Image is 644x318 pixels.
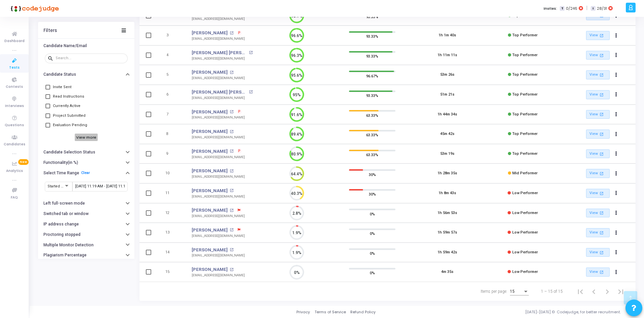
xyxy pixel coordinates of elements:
[512,33,538,37] span: Top Performer
[438,250,457,255] div: 1h 59m 42s
[366,33,378,40] span: 93.33%
[249,51,253,55] mat-icon: open_in_new
[230,189,233,192] mat-icon: open_in_new
[366,92,378,99] span: 93.33%
[4,38,25,44] span: Dashboard
[192,16,245,22] div: [EMAIL_ADDRESS][DOMAIN_NAME]
[192,76,245,81] div: [EMAIL_ADDRESS][DOMAIN_NAME]
[156,262,185,282] td: 15
[43,171,79,176] h6: Select Time Range
[38,69,134,80] button: Candidate Status
[599,190,605,196] mat-icon: open_in_new
[192,89,247,96] a: [PERSON_NAME] [PERSON_NAME]
[230,71,233,74] mat-icon: open_in_new
[612,149,621,158] button: Actions
[612,110,621,119] button: Actions
[230,149,233,153] mat-icon: open_in_new
[599,230,605,236] mat-icon: open_in_new
[512,132,538,136] span: Top Performer
[601,285,614,298] button: Next page
[192,247,228,253] a: [PERSON_NAME]
[43,72,76,77] h6: Candidate Status
[192,207,228,214] a: [PERSON_NAME]
[599,210,605,216] mat-icon: open_in_new
[599,131,605,137] mat-icon: open_in_new
[38,168,134,178] button: Select Time RangeClear
[192,273,245,278] div: [EMAIL_ADDRESS][DOMAIN_NAME]
[512,92,538,97] span: Top Performer
[376,309,636,315] div: [DATE]-[DATE] © Codejudge, for better recruitment.
[230,110,233,114] mat-icon: open_in_new
[75,134,98,141] h6: View more
[612,188,621,198] button: Actions
[43,232,80,237] h6: Proctoring stopped
[81,171,90,175] a: Clear
[192,96,253,101] div: [EMAIL_ADDRESS][DOMAIN_NAME]
[586,90,610,99] a: View
[612,31,621,40] button: Actions
[315,309,346,315] a: Terms of Service
[4,142,25,147] span: Candidates
[53,121,87,129] span: Evaluation Pending
[156,203,185,223] td: 12
[38,219,134,229] button: IP address change
[586,149,610,158] a: View
[370,210,375,217] span: 0%
[38,229,134,240] button: Proctoring stopped
[512,151,538,156] span: Top Performer
[510,289,515,294] span: 15
[512,250,538,254] span: Low Performer
[586,228,610,237] a: View
[586,268,610,277] a: View
[440,92,454,98] div: 51m 21s
[38,250,134,260] button: Plagiarism Percentage
[612,130,621,139] button: Actions
[156,105,185,125] td: 7
[544,6,557,11] label: Invites:
[612,50,621,60] button: Actions
[560,6,564,11] span: T
[5,103,24,109] span: Interviews
[512,13,538,18] span: Top Performer
[43,253,87,258] h6: Plagiarism Percentage
[238,109,240,114] span: P
[599,111,605,117] mat-icon: open_in_new
[6,84,23,90] span: Contests
[156,164,185,183] td: 10
[38,198,134,209] button: Left full-screen mode
[38,41,134,51] button: Candidate Name/Email
[43,43,87,48] h6: Candidate Name/Email
[192,109,228,115] a: [PERSON_NAME]
[369,171,376,178] span: 30%
[238,30,240,36] span: P
[438,112,457,117] div: 1h 44m 34s
[350,309,376,315] a: Refund Policy
[586,110,610,119] a: View
[230,209,233,212] mat-icon: open_in_new
[43,222,79,227] h6: IP address change
[192,266,228,273] a: [PERSON_NAME]
[156,243,185,262] td: 14
[574,285,587,298] button: First page
[56,56,125,60] input: Search...
[586,189,610,198] a: View
[512,112,538,116] span: Top Performer
[53,93,84,101] span: Read Instructions
[599,151,605,157] mat-icon: open_in_new
[586,31,610,40] a: View
[192,174,245,179] div: [EMAIL_ADDRESS][DOMAIN_NAME]
[612,208,621,218] button: Actions
[439,190,456,196] div: 1h 8m 43s
[192,194,245,199] div: [EMAIL_ADDRESS][DOMAIN_NAME]
[566,6,577,11] span: 0/246
[586,169,610,178] a: View
[370,230,375,237] span: 0%
[439,33,456,38] div: 1h 1m 40s
[156,45,185,65] td: 4
[612,90,621,100] button: Actions
[586,51,610,60] a: View
[156,124,185,144] td: 8
[599,92,605,98] mat-icon: open_in_new
[612,70,621,80] button: Actions
[11,195,18,201] span: FAQ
